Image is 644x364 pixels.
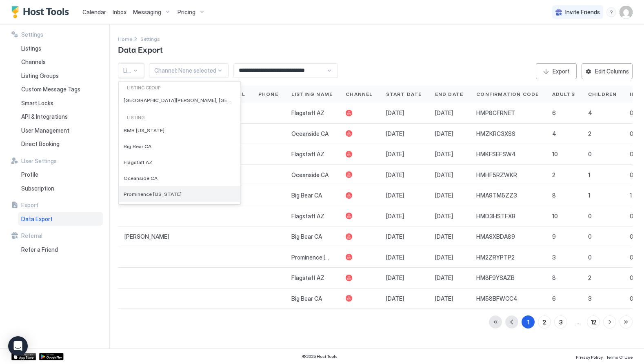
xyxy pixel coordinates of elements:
div: 1 [527,318,529,326]
a: Refer a Friend [18,243,103,257]
span: [DATE] [435,295,453,302]
span: 2 [552,171,555,179]
span: [DATE] [386,130,404,138]
span: [DATE] [435,171,453,179]
span: 6 [552,295,556,302]
span: Adults [552,91,575,98]
span: User Settings [21,158,57,165]
span: HM2ZRYPTP2 [476,254,515,261]
span: HMHF5RZWKR [476,171,517,179]
span: Terms Of Use [606,355,633,360]
span: Children [588,91,617,98]
span: 4 [552,130,556,138]
span: HMP8CFRNET [476,109,515,117]
span: Flagstaff AZ [291,213,324,220]
span: Referral [21,232,42,240]
button: 2 [538,315,551,328]
span: [DATE] [435,254,453,261]
span: Refer a Friend [21,246,58,253]
span: Settings [140,36,160,42]
span: [DATE] [386,192,404,199]
span: [DATE] [386,213,404,220]
span: Profile [21,171,38,178]
span: [DATE] [435,213,453,220]
a: Inbox [113,8,127,16]
span: 0 [630,274,633,282]
span: Prominence [US_STATE] [291,254,333,261]
a: Channels [18,55,103,69]
a: Google Play Store [39,353,64,360]
span: Calendar [82,9,106,16]
span: Smart Locks [21,100,53,107]
input: Input Field [234,64,326,78]
a: Profile [18,168,103,182]
span: Listing Name [291,91,333,98]
div: 3 [559,318,563,326]
span: Home [118,36,132,42]
button: Edit Columns [582,63,633,79]
div: 2 [543,318,546,326]
a: Direct Booking [18,137,103,151]
span: © 2025 Host Tools [302,354,338,359]
span: 0 [630,109,633,117]
span: Big Bear CA [124,143,151,149]
span: Export [21,202,38,209]
div: Export [553,67,570,75]
span: Confirmation Code [476,91,539,98]
span: Big Bear CA [291,295,322,302]
a: Listings [18,42,103,55]
span: Inbox [113,9,127,16]
button: Export [536,63,577,79]
span: 3 [588,295,592,302]
a: User Management [18,124,103,138]
span: HMD3HSTFXB [476,213,515,220]
span: Flagstaff AZ [124,159,153,165]
div: Host Tools Logo [11,6,73,18]
span: [DATE] [386,171,404,179]
span: 8 [552,192,556,199]
span: Big Bear CA [291,233,322,240]
span: HM8F9YSAZB [476,274,515,282]
a: API & Integrations [18,110,103,124]
span: ... [571,319,584,325]
span: 3 [552,254,556,261]
span: Oceanside CA [124,175,158,181]
span: 9 [552,233,556,240]
a: App Store [11,353,36,360]
span: 0 [588,151,592,158]
span: Listings [21,45,41,52]
span: 0 [630,254,633,261]
div: 12 [591,318,596,326]
a: Smart Locks [18,96,103,110]
span: HMA9TM5ZZ3 [476,192,517,199]
span: Pricing [178,9,195,16]
span: Messaging [133,9,161,16]
span: [DATE] [435,109,453,117]
span: 6 [552,109,556,117]
span: 0 [630,151,633,158]
div: User profile [620,6,633,19]
div: Edit Columns [595,67,629,75]
span: [DATE] [435,233,453,240]
a: Listing Groups [18,69,103,83]
span: User Management [21,127,69,134]
span: Data Export [21,215,53,223]
span: Listing Groups [21,72,59,80]
a: Home [118,34,132,43]
div: menu [606,7,616,17]
span: API & Integrations [21,113,68,120]
span: 10 [552,213,558,220]
a: Terms Of Use [606,352,633,361]
span: HMASXBDA89 [476,233,515,240]
span: Invite Friends [565,9,600,16]
span: 0 [630,130,633,138]
div: Breadcrumb [118,34,132,43]
span: 2 [588,274,591,282]
a: Subscription [18,182,103,195]
span: [DATE] [435,274,453,282]
span: 1 [588,171,590,179]
div: Listing [122,115,237,121]
span: 2 [588,130,591,138]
